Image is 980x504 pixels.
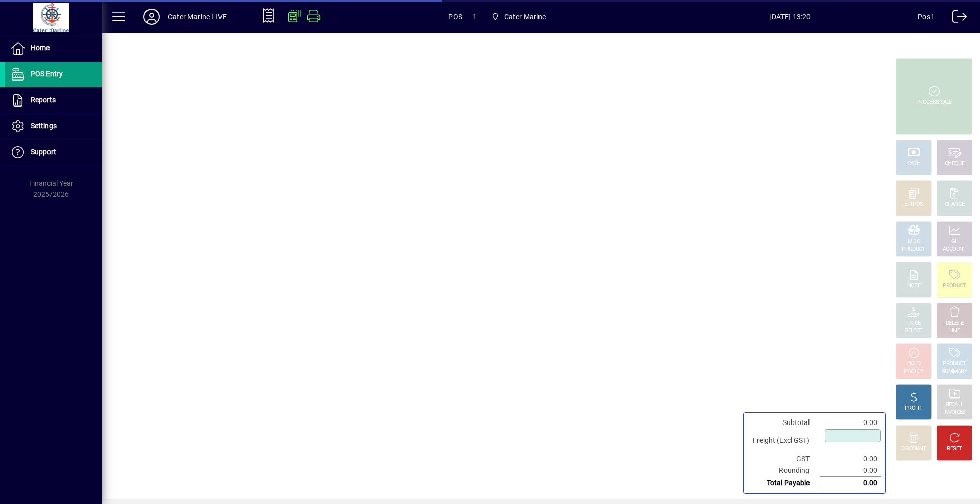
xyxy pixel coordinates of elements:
div: SELECT [905,327,923,335]
div: INVOICES [943,409,965,416]
div: PRODUCT [943,282,966,290]
span: Support [31,148,56,156]
div: Cater Marine LIVE [168,9,227,25]
td: GST [748,453,820,465]
td: 0.00 [820,453,881,465]
div: NOTE [907,282,920,290]
span: POS Entry [31,70,63,78]
div: DELETE [946,320,963,327]
span: 1 [473,9,477,25]
span: POS [448,9,462,25]
div: PROFIT [905,405,922,412]
td: Subtotal [748,417,820,429]
div: GL [951,238,958,246]
div: MISC [908,238,920,246]
a: Reports [5,88,102,113]
div: RECALL [946,401,964,409]
div: SUMMARY [942,368,967,376]
td: 0.00 [820,465,881,477]
td: Rounding [748,465,820,477]
div: PROCESS SALE [916,99,952,107]
div: RESET [947,445,962,453]
a: Home [5,36,102,61]
span: Settings [31,122,57,130]
td: Total Payable [748,477,820,489]
div: INVOICE [904,368,923,376]
button: Profile [135,8,168,26]
div: LINE [949,327,960,335]
div: PRODUCT [943,360,966,368]
span: Cater Marine [504,9,546,25]
td: 0.00 [820,477,881,489]
div: Pos1 [918,9,935,25]
a: Settings [5,114,102,139]
div: PRODUCT [902,246,925,253]
td: Freight (Excl GST) [748,429,820,453]
a: Support [5,140,102,165]
span: Cater Marine [487,8,550,26]
span: Reports [31,96,56,104]
div: DISCOUNT [901,445,926,453]
td: 0.00 [820,417,881,429]
span: [DATE] 13:20 [663,9,918,25]
div: CHARGE [945,201,965,208]
div: ACCOUNT [943,246,966,253]
div: PRICE [907,320,921,327]
div: EFTPOS [904,201,923,208]
div: CHEQUE [945,160,964,168]
span: Home [31,44,50,52]
a: Logout [945,2,967,35]
div: HOLD [907,360,920,368]
div: CASH [907,160,920,168]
